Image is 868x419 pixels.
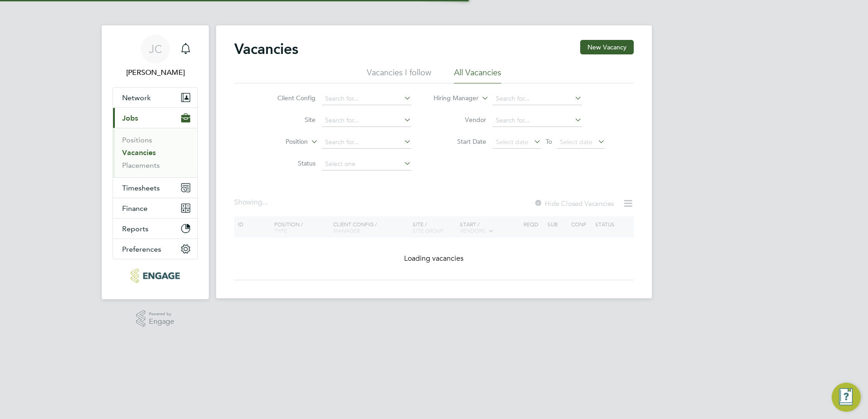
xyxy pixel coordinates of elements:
img: educationmattersgroup-logo-retina.png [131,268,179,283]
a: Go to home page [113,268,198,283]
li: All Vacancies [454,67,501,83]
button: Reports [113,219,197,239]
button: Network [113,88,197,107]
button: Preferences [113,239,197,259]
span: Preferences [122,245,161,253]
a: Powered byEngage [136,310,175,327]
input: Select one [322,158,411,171]
label: Client Config [263,94,316,102]
span: James Carey [113,67,198,78]
label: Vendor [434,116,486,124]
span: Engage [149,318,174,326]
span: Jobs [122,114,138,122]
span: Finance [122,204,148,213]
label: Hide Closed Vacancies [534,199,614,208]
li: Vacancies I follow [367,67,431,83]
div: Showing [234,198,270,207]
a: JC[PERSON_NAME] [113,34,198,78]
span: Reports [122,224,148,233]
span: JC [149,43,162,55]
button: Engage Resource Center [832,383,861,412]
a: Placements [122,161,160,170]
button: Finance [113,198,197,218]
label: Hiring Manager [426,94,478,103]
label: Start Date [434,137,486,146]
label: Site [263,116,316,124]
span: Powered by [149,310,174,318]
input: Search for... [493,93,582,105]
span: Network [122,93,151,102]
span: Select date [496,138,528,146]
input: Search for... [322,93,411,105]
input: Search for... [322,114,411,127]
nav: Main navigation [102,25,209,299]
button: Jobs [113,108,197,128]
label: Status [263,159,316,167]
button: New Vacancy [580,40,634,54]
div: Jobs [113,128,197,177]
input: Search for... [322,136,411,149]
span: ... [262,198,268,207]
h2: Vacancies [234,40,298,58]
label: Position [256,137,308,146]
a: Positions [122,136,152,144]
span: To [543,136,555,147]
input: Search for... [493,114,582,127]
button: Timesheets [113,178,197,198]
a: Vacancies [122,148,156,157]
span: Timesheets [122,184,160,192]
span: Select date [560,138,592,146]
